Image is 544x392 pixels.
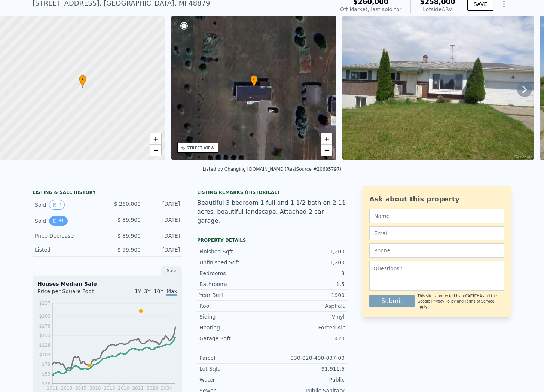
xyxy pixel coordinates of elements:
[197,189,347,195] div: Listing Remarks (Historical)
[79,76,86,83] span: •
[147,216,180,226] div: [DATE]
[39,343,51,348] tspan: $128
[250,76,258,83] span: •
[199,365,272,373] div: Lot Sqft
[203,167,342,172] div: Listed by Changing [DOMAIN_NAME] (RealSource #20685797)
[340,6,401,13] div: Off Market, last sold for
[117,217,141,223] span: $ 89,900
[135,288,141,294] span: 1Y
[418,294,504,310] div: This site is protected by reCAPTCHA and the Google and apply.
[199,376,272,383] div: Water
[465,299,494,303] a: Terms of Service
[324,134,329,143] span: +
[37,288,107,300] div: Price per Square Foot
[199,354,272,362] div: Parcel
[197,237,347,243] div: Property details
[153,134,158,143] span: +
[39,314,51,319] tspan: $203
[39,352,51,358] tspan: $103
[35,232,101,240] div: Price Decrease
[199,335,272,342] div: Garage Sqft
[147,200,180,210] div: [DATE]
[272,365,345,373] div: 91,911.6
[150,133,161,145] a: Zoom in
[321,145,332,156] a: Zoom out
[42,371,51,377] tspan: $53
[272,335,345,342] div: 420
[321,133,332,145] a: Zoom in
[147,246,180,253] div: [DATE]
[35,216,101,226] div: Sold
[369,295,415,307] button: Submit
[144,288,150,294] span: 3Y
[199,291,272,299] div: Year Built
[161,386,172,391] tspan: 2024
[272,354,345,362] div: 030-020-400-037-00
[250,75,258,88] div: •
[33,189,182,197] div: LISTING & SALE HISTORY
[150,145,161,156] a: Zoom out
[147,386,158,391] tspan: 2023
[199,280,272,288] div: Bathrooms
[199,248,272,255] div: Finished Sqft
[187,145,215,151] div: STREET VIEW
[272,259,345,266] div: 1,200
[272,291,345,299] div: 1900
[39,323,51,329] tspan: $178
[39,301,51,306] tspan: $237
[61,386,73,391] tspan: 2013
[79,75,86,88] div: •
[35,246,101,253] div: Listed
[369,194,504,204] div: Ask about this property
[132,386,144,391] tspan: 2021
[114,201,141,207] span: $ 260,000
[199,324,272,331] div: Heating
[324,145,329,155] span: −
[369,209,504,223] input: Name
[147,232,180,240] div: [DATE]
[35,200,101,210] div: Sold
[49,216,67,226] button: View historical data
[272,248,345,255] div: 1,200
[369,226,504,240] input: Email
[117,233,141,239] span: $ 89,900
[47,386,58,391] tspan: 2011
[153,145,158,155] span: −
[118,386,129,391] tspan: 2019
[199,302,272,310] div: Roof
[75,386,87,391] tspan: 2015
[37,280,177,288] div: Houses Median Sale
[104,386,115,391] tspan: 2018
[272,270,345,277] div: 3
[49,200,65,210] button: View historical data
[272,376,345,383] div: Public
[199,270,272,277] div: Bedrooms
[154,288,163,294] span: 10Y
[166,288,177,296] span: Max
[197,198,347,225] div: Beautiful 3 bedroom 1 full and 1 1/2 bath on 2.11 acres. beautiful landscape. Attached 2 car garage.
[342,16,534,160] img: Sale: 52892162 Parcel: 42246229
[272,313,345,320] div: Vinyl
[42,362,51,367] tspan: $78
[431,299,456,303] a: Privacy Policy
[117,247,141,253] span: $ 99,900
[161,266,182,276] div: Sale
[42,381,51,386] tspan: $28
[369,243,504,258] input: Phone
[39,333,51,338] tspan: $153
[89,386,101,391] tspan: 2016
[272,302,345,310] div: Asphalt
[420,6,455,13] div: Lotside ARV
[272,324,345,331] div: Forced Air
[272,280,345,288] div: 1.5
[199,313,272,320] div: Siding
[199,259,272,266] div: Unfinished Sqft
